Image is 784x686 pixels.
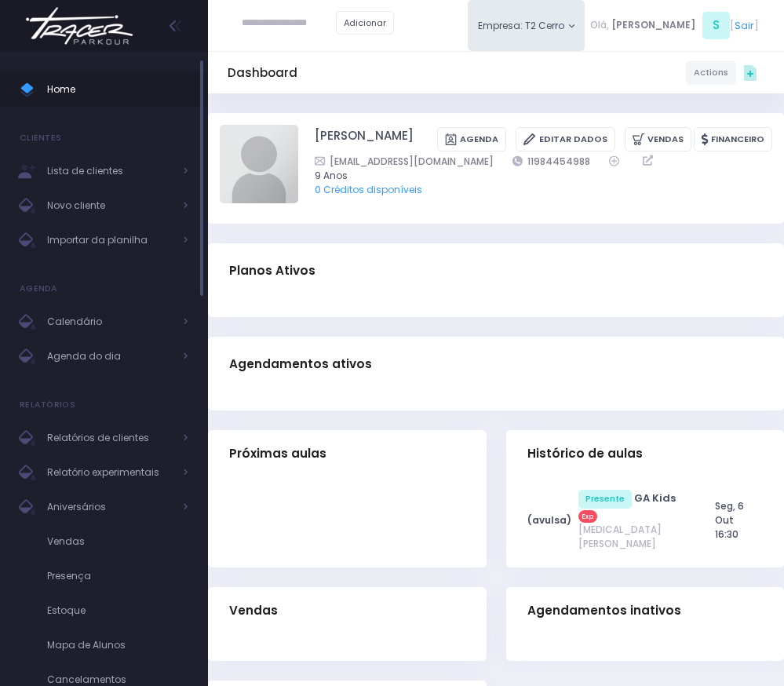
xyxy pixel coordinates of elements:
[47,230,173,250] span: Importar da planilha
[47,161,173,181] span: Lista de clientes
[715,499,744,541] span: Seg, 6 Out 16:30
[527,447,643,461] span: Histórico de aulas
[578,523,687,551] span: [MEDICAL_DATA] [PERSON_NAME]
[47,566,188,586] span: Presença
[527,513,571,527] strong: (avulsa)
[20,389,75,421] h4: Relatórios
[735,18,754,33] a: Sair
[315,127,414,151] a: [PERSON_NAME]
[437,127,506,151] a: Agenda
[527,604,681,618] span: Agendamentos inativos
[702,12,730,39] span: S
[47,195,173,216] span: Novo cliente
[229,341,372,387] h3: Agendamentos ativos
[229,248,315,294] h3: Planos Ativos
[47,635,188,655] span: Mapa de Alunos
[47,600,188,621] span: Estoque
[47,346,173,367] span: Agenda do dia
[585,9,764,42] div: [ ]
[47,497,173,517] span: Aniversários
[694,127,772,151] a: Financeiro
[47,79,188,100] span: Home
[228,66,297,80] h5: Dashboard
[229,447,326,461] span: Próximas aulas
[315,183,422,196] a: 0 Créditos disponíveis
[578,490,632,509] span: Presente
[336,11,394,35] a: Adicionar
[20,273,58,305] h4: Agenda
[516,127,614,151] a: Editar Dados
[47,312,173,332] span: Calendário
[611,18,695,32] span: [PERSON_NAME]
[625,127,691,151] a: Vendas
[220,125,298,203] img: Elena Fernandes Rodrigues avatar
[47,462,173,483] span: Relatório experimentais
[315,154,494,169] a: [EMAIL_ADDRESS][DOMAIN_NAME]
[686,60,736,84] a: Actions
[634,491,676,505] a: GA Kids
[47,428,173,448] span: Relatórios de clientes
[229,604,278,618] span: Vendas
[315,169,753,183] span: 9 Anos
[512,154,590,169] a: 11984454988
[20,122,61,154] h4: Clientes
[47,531,188,552] span: Vendas
[590,18,609,32] span: Olá,
[578,510,598,523] span: Exp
